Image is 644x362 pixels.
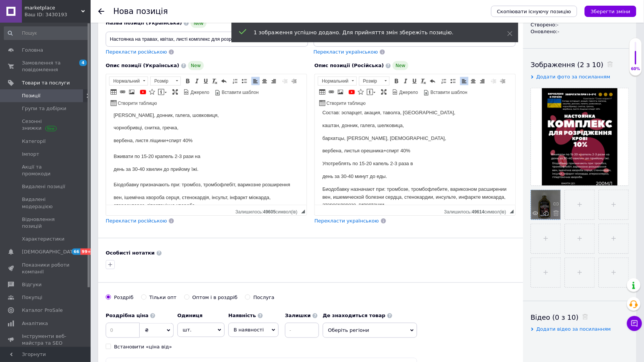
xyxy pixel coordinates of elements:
span: Показники роботи компанії [22,262,70,275]
b: Наявність [228,313,256,318]
div: Ваш ID: 3430193 [25,11,91,18]
span: Позиції [22,92,40,99]
a: Таблиця [109,88,118,96]
button: Скопіювати існуючу позицію [491,6,577,17]
p: вербена, листя ліщини+спирт 40% Вживати по 15-20 крапель 2-3 рази на [8,26,193,50]
span: Головна [22,47,43,54]
span: Групи та добірки [22,105,66,112]
p: день за 30-40 минут до еды. [8,62,193,70]
span: шт. [177,323,225,337]
a: Жирний (⌘+B) [183,77,192,85]
b: Одиниця [177,313,203,318]
div: Встановити «ціна від» [114,344,172,350]
b: Де знаходиться товар [323,313,385,318]
p: вен, ішемічна хвороба серця, стенокардія, інсульт, інфаркт міокарда, атеросклероз, гіпертонічна х... [8,83,193,99]
a: Вставити/Редагувати посилання (⌘+L) [327,88,336,96]
div: 60% [630,66,642,72]
a: Розмір [359,77,390,86]
span: 49605 [263,209,276,215]
a: Таблиця [318,88,327,96]
h1: Нова позиція [113,7,168,16]
span: Потягніть для зміни розмірів [301,210,305,213]
a: Вставити/видалити маркований список [240,77,248,85]
a: Вставити повідомлення [366,88,377,96]
p: бархатцы, [PERSON_NAME], [DEMOGRAPHIC_DATA], [8,24,193,32]
iframe: Редактор, B4D3AB98-6C01-4915-9C35-1633A2388FE8 [315,110,515,205]
div: Кiлькiсть символiв [444,207,510,215]
a: Нормальний [318,77,357,86]
span: Замовлення та повідомлення [22,60,70,73]
a: Збільшити відступ [290,77,298,85]
span: Джерело [190,89,210,96]
a: Зображення [336,88,345,96]
div: 1 зображення успішно додано. Для прийняття змін збережіть позицію. [254,29,488,36]
a: По лівому краю [251,77,260,85]
a: Зменшити відступ [490,77,498,85]
a: Жирний (⌘+B) [392,77,401,85]
span: Акції та промокоди [22,164,70,177]
div: Оновлено: - [531,28,629,35]
span: Відновлення позицій [22,216,70,230]
p: [PERSON_NAME], донник, галега, шовковиця, [8,1,193,9]
span: Інструменти веб-майстра та SEO [22,333,70,347]
span: Створити таблицю [117,100,157,107]
button: Зберегти зміни [585,6,636,17]
a: Збільшити відступ [499,77,507,85]
span: Додати фото за посиланням [536,74,610,80]
span: 66 [72,248,80,255]
a: Вставити/видалити нумерований список [440,77,448,85]
span: Категорії [22,138,46,145]
p: каштан, донник, галега, шелковица, [8,11,193,19]
iframe: Редактор, 8E436634-BCD2-4B8D-8AF1-E2494B53D954 [106,110,307,205]
span: Створити таблицю [325,100,366,107]
span: Опис позиції (Українська) [106,63,179,68]
div: Кiлькiсть символiв [236,207,301,215]
span: Перекласти українською [314,218,379,224]
span: Скопіювати існуючу позицію [497,9,571,14]
a: По правому краю [270,77,278,85]
a: Видалити форматування [419,77,428,85]
a: Максимізувати [380,88,388,96]
a: Підкреслений (⌘+U) [410,77,419,85]
span: Перекласти російською [106,49,167,55]
p: Биодобавку назначают при: тромбозе, тромбофлебите, варикозном расширении вен, ишемической болезни... [8,75,193,98]
span: Джерело [398,89,418,96]
span: Покупці [22,294,42,301]
span: New [191,19,206,28]
b: Залишки [285,313,311,318]
span: Нормальний [109,77,140,85]
input: 0 [106,323,140,338]
b: Роздрібна ціна [106,313,148,318]
span: marketplace [25,5,81,11]
a: Джерело [391,88,419,96]
a: Максимізувати [171,88,179,96]
i: Зберегти зміни [591,9,630,14]
div: Повернутися назад [98,8,104,14]
span: Аналітика [22,320,48,327]
span: [DEMOGRAPHIC_DATA] [22,248,78,255]
a: Джерело [182,88,211,96]
div: Оптом і в роздріб [193,294,238,301]
div: Створено: - [531,21,629,28]
span: Товари та послуги [22,80,70,86]
a: Вставити/видалити маркований список [449,77,457,85]
a: Вставити/Редагувати посилання (⌘+L) [119,88,127,96]
a: Повернути (⌘+Z) [220,77,228,85]
a: Додати відео з YouTube [139,88,147,96]
a: Створити таблицю [318,99,367,107]
a: Нормальний [109,77,148,86]
a: Вставити іконку [148,88,156,96]
a: Вставити шаблон [214,88,260,96]
span: Вставити шаблон [221,89,259,96]
a: Вставити/видалити нумерований список [231,77,239,85]
a: По правому краю [478,77,487,85]
span: Оберіть регіони [323,323,417,338]
span: Розмір [359,77,382,85]
div: Тільки опт [149,294,177,301]
span: Відео (0 з 10) [531,313,579,321]
a: Курсив (⌘+I) [401,77,410,85]
a: Розмір [150,77,181,86]
p: вербена, листья орешника+спирт 40% [8,37,193,44]
div: 60% Якість заповнення [629,38,642,76]
a: Підкреслений (⌘+U) [202,77,210,85]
